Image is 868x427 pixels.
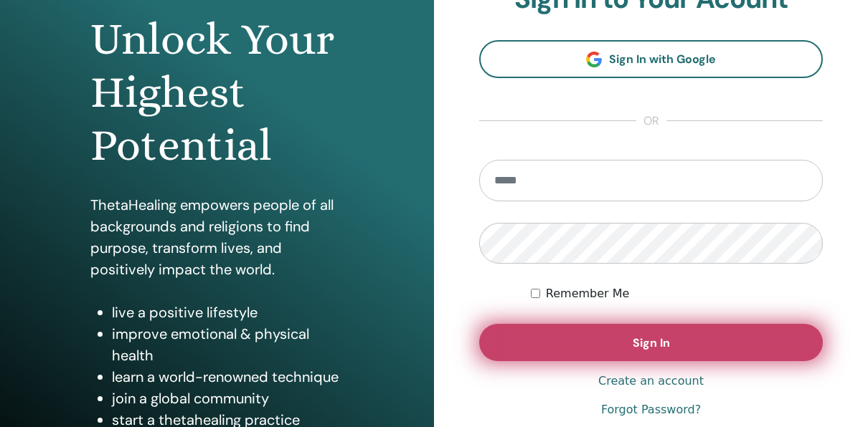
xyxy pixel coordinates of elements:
[90,194,344,280] p: ThetaHealing empowers people of all backgrounds and religions to find purpose, transform lives, a...
[636,112,666,130] span: or
[546,285,630,302] label: Remember Me
[90,13,344,173] h1: Unlock Your Highest Potential
[112,366,344,388] li: learn a world-renowned technique
[479,324,823,361] button: Sign In
[112,302,344,323] li: live a positive lifestyle
[112,388,344,409] li: join a global community
[479,40,823,78] a: Sign In with Google
[633,335,670,350] span: Sign In
[531,285,823,302] div: Keep me authenticated indefinitely or until I manually logout
[112,323,344,366] li: improve emotional & physical health
[609,52,716,67] span: Sign In with Google
[598,373,704,390] a: Create an account
[601,401,701,418] a: Forgot Password?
